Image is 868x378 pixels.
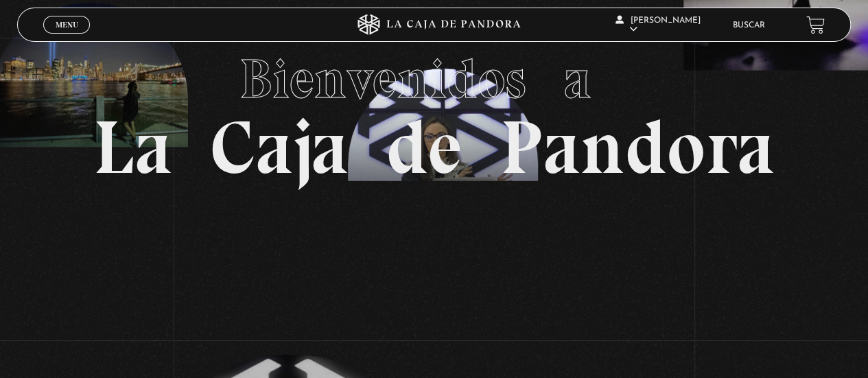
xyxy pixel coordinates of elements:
span: Cerrar [51,32,83,42]
span: Bienvenidos a [239,46,629,112]
h1: La Caja de Pandora [93,34,775,185]
span: Menu [56,21,78,29]
a: Buscar [733,21,765,29]
span: [PERSON_NAME] [615,16,701,34]
a: View your shopping cart [806,16,825,34]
